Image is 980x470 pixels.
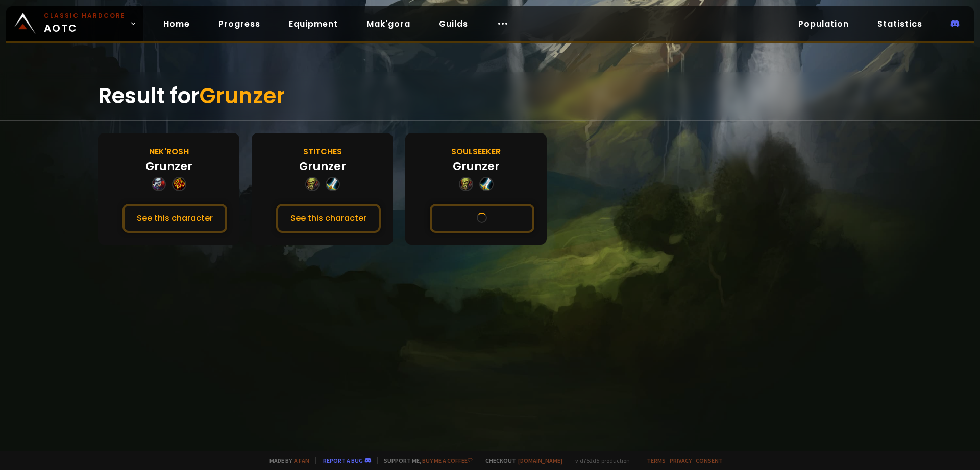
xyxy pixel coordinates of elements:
a: a fan [294,457,309,464]
a: Statistics [869,13,930,34]
span: Made by [263,457,309,464]
a: Terms [647,457,666,464]
div: Grunzer [453,158,500,175]
div: Result for [98,72,882,120]
a: Mak'gora [358,13,419,34]
a: [DOMAIN_NAME] [518,457,562,464]
div: Grunzer [299,158,346,175]
button: See this character [430,204,534,233]
a: Privacy [670,457,692,464]
a: Equipment [281,13,346,34]
span: Support me, [377,457,473,464]
button: See this character [276,204,381,233]
a: Consent [696,457,723,464]
a: Population [790,13,857,34]
div: Grunzer [145,158,192,175]
span: v. d752d5 - production [569,457,630,464]
button: See this character [122,204,227,233]
a: Guilds [431,13,476,34]
small: Classic Hardcore [44,11,126,20]
span: AOTC [44,11,126,36]
a: Report a bug [323,457,363,464]
a: Classic HardcoreAOTC [6,6,143,41]
a: Progress [210,13,268,34]
a: Home [155,13,198,34]
div: Nek'Rosh [149,145,189,158]
span: Grunzer [200,81,285,111]
div: Soulseeker [451,145,501,158]
div: Stitches [303,145,342,158]
a: Buy me a coffee [422,457,473,464]
span: Checkout [479,457,562,464]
